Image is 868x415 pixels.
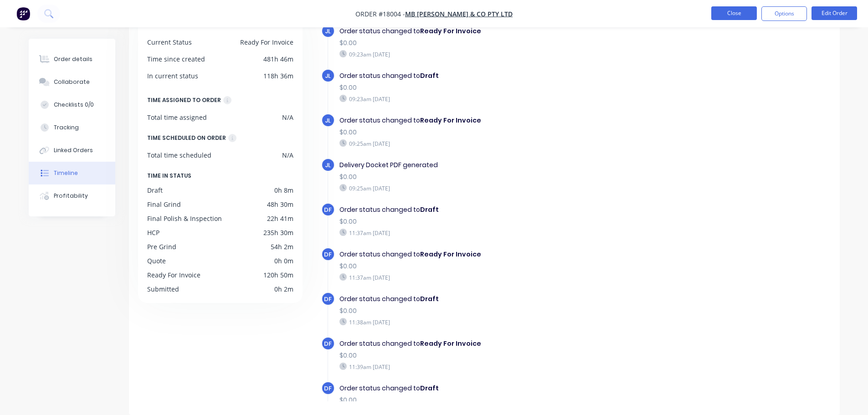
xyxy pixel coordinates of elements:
[339,26,655,36] div: Order status changed to
[147,150,211,160] div: Total time scheduled
[54,146,93,154] div: Linked Orders
[29,116,115,139] button: Tracking
[325,72,331,80] span: Jl
[147,270,200,280] div: Ready For Invoice
[339,273,655,282] div: 11:37am [DATE]
[339,363,655,371] div: 11:39am [DATE]
[339,395,655,405] div: $0.00
[420,116,481,125] b: Ready For Invoice
[16,7,30,20] img: Factory
[29,93,115,116] button: Checklists 0/0
[54,192,88,200] div: Profitability
[339,250,655,259] div: Order status changed to
[29,71,115,93] button: Collaborate
[339,172,655,182] div: $0.00
[240,37,293,47] div: Ready For Invoice
[339,83,655,92] div: $0.00
[29,162,115,184] button: Timeline
[147,37,192,47] div: Current Status
[147,200,181,209] div: Final Grind
[420,205,439,214] b: Draft
[147,171,191,181] span: TIME IN STATUS
[147,185,163,195] div: Draft
[324,384,332,393] span: DF
[339,294,655,304] div: Order status changed to
[339,139,655,148] div: 09:25am [DATE]
[420,384,439,393] b: Draft
[271,242,293,251] div: 54h 2m
[147,256,166,266] div: Quote
[711,6,757,20] button: Close
[339,306,655,316] div: $0.00
[282,150,293,160] div: N/A
[420,339,481,348] b: Ready For Invoice
[324,339,332,348] span: DF
[54,78,90,86] div: Collaborate
[263,270,293,280] div: 120h 50m
[339,38,655,48] div: $0.00
[29,139,115,162] button: Linked Orders
[147,242,176,251] div: Pre Grind
[339,351,655,360] div: $0.00
[339,384,655,393] div: Order status changed to
[324,295,332,303] span: DF
[339,95,655,103] div: 09:23am [DATE]
[812,6,857,20] button: Edit Order
[147,228,159,237] div: HCP
[147,284,179,294] div: Submitted
[54,123,79,132] div: Tracking
[339,217,655,226] div: $0.00
[263,71,293,81] div: 118h 36m
[420,294,439,303] b: Draft
[339,339,655,348] div: Order status changed to
[405,10,513,18] a: MB [PERSON_NAME] & Co Pty Ltd
[147,71,198,81] div: In current status
[324,205,332,214] span: DF
[267,200,293,209] div: 48h 30m
[339,318,655,326] div: 11:38am [DATE]
[339,128,655,137] div: $0.00
[274,256,293,266] div: 0h 0m
[339,160,655,170] div: Delivery Docket PDF generated
[282,113,293,122] div: N/A
[339,229,655,237] div: 11:37am [DATE]
[324,250,332,259] span: DF
[325,161,331,169] span: Jl
[761,6,807,21] button: Options
[147,113,207,122] div: Total time assigned
[29,184,115,207] button: Profitability
[339,205,655,215] div: Order status changed to
[147,95,221,105] div: TIME ASSIGNED TO ORDER
[54,101,94,109] div: Checklists 0/0
[325,116,331,125] span: Jl
[339,184,655,192] div: 09:25am [DATE]
[420,26,481,36] b: Ready For Invoice
[147,54,205,64] div: Time since created
[263,228,293,237] div: 235h 30m
[339,71,655,81] div: Order status changed to
[54,55,92,63] div: Order details
[267,214,293,223] div: 22h 41m
[339,116,655,125] div: Order status changed to
[274,284,293,294] div: 0h 2m
[263,54,293,64] div: 481h 46m
[339,261,655,271] div: $0.00
[339,50,655,58] div: 09:23am [DATE]
[147,133,226,143] div: TIME SCHEDULED ON ORDER
[355,10,405,18] span: Order #18004 -
[274,185,293,195] div: 0h 8m
[325,27,331,36] span: Jl
[420,250,481,259] b: Ready For Invoice
[420,71,439,80] b: Draft
[147,214,222,223] div: Final Polish & Inspection
[29,48,115,71] button: Order details
[54,169,78,177] div: Timeline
